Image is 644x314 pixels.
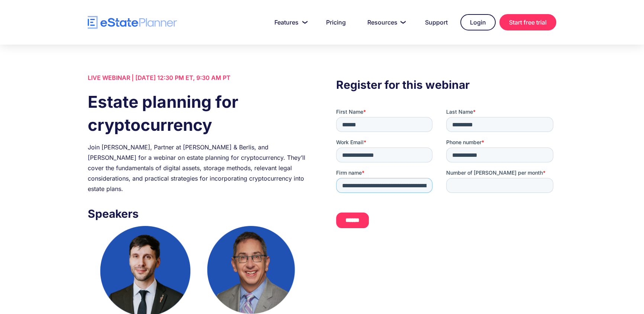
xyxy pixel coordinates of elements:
[460,14,496,30] a: Login
[358,15,412,30] a: Resources
[88,16,177,29] a: home
[336,76,556,93] h3: Register for this webinar
[416,15,457,30] a: Support
[265,15,313,30] a: Features
[88,142,308,194] div: Join [PERSON_NAME], Partner at [PERSON_NAME] & Berlis, and [PERSON_NAME] for a webinar on estate ...
[499,14,556,30] a: Start free trial
[88,72,308,83] div: LIVE WEBINAR | [DATE] 12:30 PM ET, 9:30 AM PT
[336,108,556,234] iframe: Form 0
[317,15,355,30] a: Pricing
[88,90,308,136] h1: Estate planning for cryptocurrency
[88,205,308,222] h3: Speakers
